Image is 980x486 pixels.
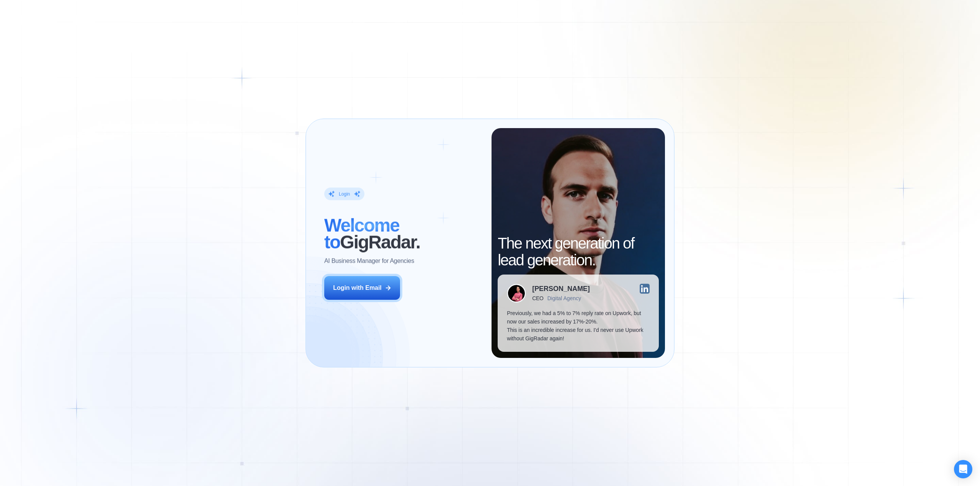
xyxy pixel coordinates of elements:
[498,235,658,268] h2: The next generation of lead generation.
[507,309,649,343] p: Previously, we had a 5% to 7% reply rate on Upwork, but now our sales increased by 17%-20%. This ...
[324,276,400,300] button: Login with Email
[954,460,972,478] div: Open Intercom Messenger
[532,295,543,301] div: CEO
[324,257,414,265] p: AI Business Manager for Agencies
[339,191,350,197] div: Login
[333,284,382,292] div: Login with Email
[547,295,581,301] div: Digital Agency
[324,215,399,252] span: Welcome to
[532,285,590,292] div: [PERSON_NAME]
[324,217,482,251] h2: ‍ GigRadar.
